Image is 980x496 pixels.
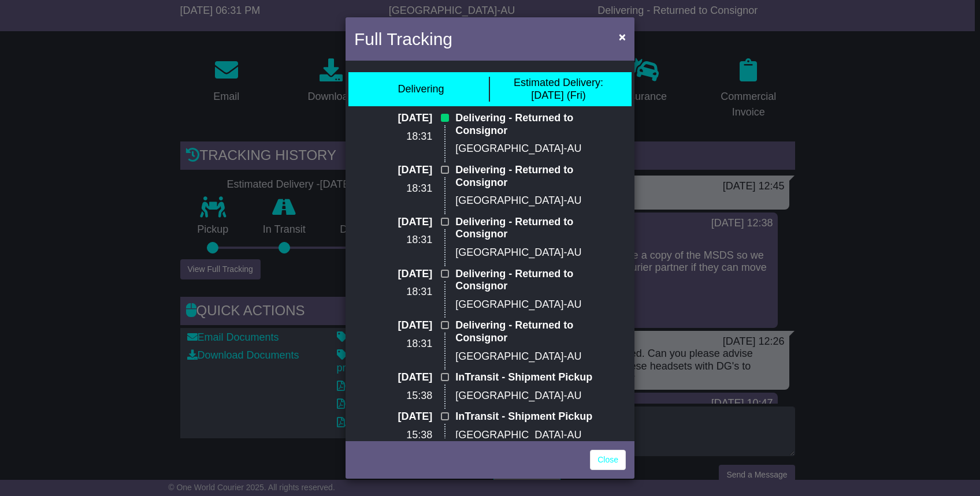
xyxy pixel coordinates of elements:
h4: Full Tracking [354,26,452,52]
div: [DATE] (Fri) [514,77,603,102]
p: Delivering - Returned to Consignor [455,319,605,344]
p: [DATE] [375,268,433,281]
p: Delivering - Returned to Consignor [455,216,605,241]
p: InTransit - Shipment Pickup [455,411,605,423]
span: × [619,30,626,43]
p: Delivering - Returned to Consignor [455,268,605,293]
a: Close [590,450,626,470]
p: [GEOGRAPHIC_DATA]-AU [455,247,605,259]
p: [GEOGRAPHIC_DATA]-AU [455,350,605,363]
p: [DATE] [375,371,433,384]
p: [GEOGRAPHIC_DATA]-AU [455,390,605,402]
p: 15:38 [375,390,433,402]
p: Delivering - Returned to Consignor [455,112,605,137]
p: [GEOGRAPHIC_DATA]-AU [455,429,605,442]
p: 18:31 [375,130,433,143]
p: [DATE] [375,319,433,332]
p: [GEOGRAPHIC_DATA]-AU [455,195,605,207]
p: [DATE] [375,164,433,177]
p: Delivering - Returned to Consignor [455,164,605,189]
p: 18:31 [375,182,433,195]
span: Estimated Delivery: [514,77,603,88]
p: 15:38 [375,429,433,442]
button: Close [613,25,632,49]
p: 18:31 [375,338,433,350]
p: [GEOGRAPHIC_DATA]-AU [455,299,605,311]
p: [DATE] [375,216,433,229]
p: 18:31 [375,234,433,247]
p: InTransit - Shipment Pickup [455,371,605,384]
p: 18:31 [375,286,433,299]
div: Delivering [398,83,444,96]
p: [DATE] [375,112,433,125]
p: [DATE] [375,411,433,423]
p: [GEOGRAPHIC_DATA]-AU [455,143,605,155]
